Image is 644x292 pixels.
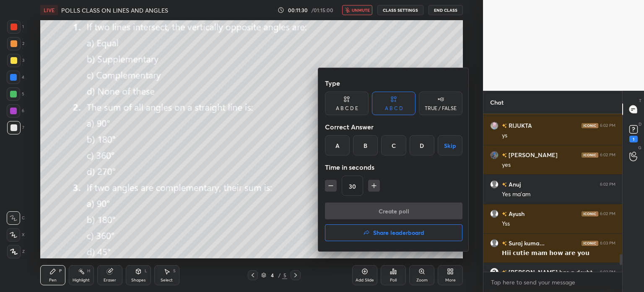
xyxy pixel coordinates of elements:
[425,106,457,111] div: TRUE / FALSE
[325,159,462,176] div: Time in seconds
[373,230,424,236] h4: Share leaderboard
[385,106,403,111] div: A B C D
[353,135,378,155] div: B
[325,135,350,155] div: A
[336,106,358,111] div: A B C D E
[325,75,462,92] div: Type
[438,135,462,155] button: Skip
[381,135,406,155] div: C
[410,135,434,155] div: D
[325,118,462,135] div: Correct Answer
[325,224,462,241] button: Share leaderboard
